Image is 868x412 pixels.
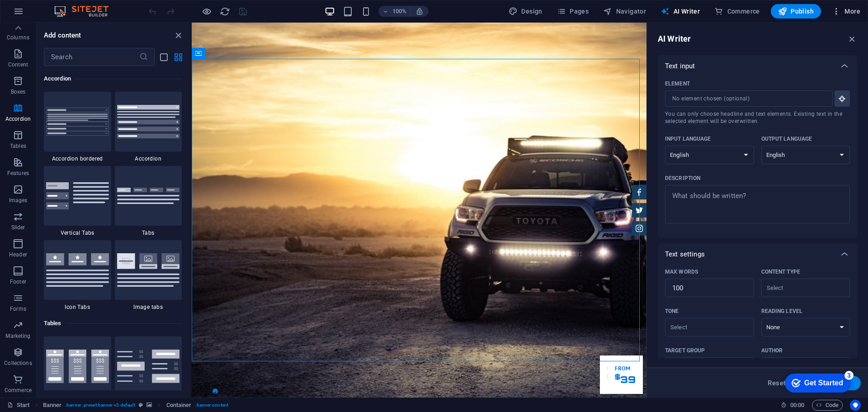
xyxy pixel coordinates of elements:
img: image-tabs-accordion.svg [117,253,180,287]
input: ToneClear [668,321,736,334]
textarea: Description [670,189,845,219]
span: 00 00 [790,400,804,411]
input: ElementYou can only choose headline and text elements. Existing text in the selected element will... [665,90,826,107]
i: Reload page [220,6,230,17]
p: Tone [665,308,679,315]
select: Output language [761,146,850,164]
img: accordion.svg [117,105,180,138]
span: Accordion bordered [44,155,111,162]
span: Reset [768,379,786,387]
div: Icon Tabs [44,240,111,311]
p: Output language [761,135,812,142]
p: Header [9,251,27,258]
i: On resize automatically adjust zoom level to fit chosen device. [415,7,424,15]
p: Images [9,197,28,204]
button: Code [812,400,843,411]
p: Marketing [5,332,30,340]
span: Click to select. Double-click to edit [166,400,192,411]
p: Text settings [665,250,705,259]
span: Navigator [603,7,646,16]
div: Accordion bordered [44,92,111,162]
span: . banner-content [195,400,228,411]
p: Element [665,80,690,87]
i: This element contains a background [146,403,152,407]
button: Navigator [599,4,650,19]
button: close panel [173,30,184,41]
button: Commerce [711,4,764,19]
span: Tabs [115,229,182,237]
p: Author [761,347,783,354]
button: Click here to leave preview mode and continue editing [201,6,212,17]
img: pricing-lists.svg [117,350,180,383]
div: Design (Ctrl+Alt+Y) [505,4,546,19]
h6: Session time [781,400,805,411]
button: Pages [553,4,592,19]
input: Content typeClear [764,281,833,294]
img: accordion-tabs.svg [117,188,180,204]
span: Click to select. Double-click to edit [43,400,62,411]
p: Target group [665,347,705,354]
h6: 100% [392,6,406,17]
button: Usercentrics [850,400,861,411]
p: Forms [10,305,26,313]
p: Footer [10,278,26,285]
p: Max words [665,268,698,275]
div: Text settings [658,265,857,390]
p: Accordion [5,115,31,123]
h6: Accordion [44,73,182,84]
span: You can only choose headline and text elements. Existing text in the selected element will be ove... [665,110,850,125]
span: Image tabs [115,303,182,311]
p: Tables [10,142,26,150]
button: ElementYou can only choose headline and text elements. Existing text in the selected element will... [835,90,850,107]
p: Text input [665,62,695,71]
button: reload [219,6,230,17]
div: Image tabs [115,240,182,311]
button: 100% [378,6,410,17]
span: Pages [557,7,589,16]
p: Collections [4,360,32,367]
span: . banner .preset-banner-v3-default [65,400,135,411]
div: Accordion [115,92,182,162]
p: Features [7,170,29,177]
nav: breadcrumb [43,400,228,411]
div: Text input [658,77,857,238]
span: Code [816,400,839,411]
img: plans.svg [46,350,109,383]
span: Design [509,7,542,16]
input: Search [44,48,139,66]
p: Input language [665,135,711,142]
select: Reading level [761,318,850,336]
div: 3 [67,2,76,11]
div: Text input [658,55,857,77]
div: Tabs [115,166,182,237]
input: Max words [665,279,754,297]
p: Slider [11,224,25,231]
span: Publish [778,7,814,16]
div: Text settings [658,243,857,265]
a: Click to cancel selection. Double-click to open Pages [7,400,30,411]
img: accordion-icon-tabs.svg [46,253,109,287]
span: Commerce [714,7,760,16]
img: accordion-bordered.svg [46,108,109,136]
span: AI Writer [660,7,700,16]
div: Vertical Tabs [44,166,111,237]
h6: AI Writer [658,33,691,44]
p: Description [665,175,700,182]
i: This element is a customizable preset [139,403,143,407]
button: Publish [771,4,821,19]
button: AI Writer [657,4,703,19]
button: More [828,4,864,19]
span: : [797,402,798,408]
span: Accordion [115,155,182,162]
button: 1 [21,366,26,371]
img: accordion-vertical-tabs.svg [46,182,109,209]
button: Reset [763,376,791,390]
button: grid-view [173,52,184,62]
select: Input language [665,146,754,164]
p: Commerce [5,387,32,394]
button: Design [505,4,546,19]
h6: Tables [44,318,182,329]
p: Columns [7,34,29,41]
span: More [832,7,860,16]
div: Get Started [27,10,66,18]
